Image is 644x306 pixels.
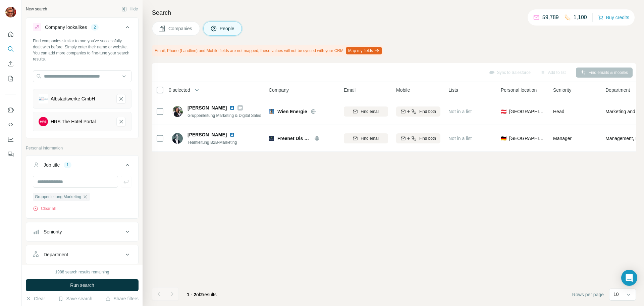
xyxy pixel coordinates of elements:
[70,282,94,289] span: Run search
[269,136,274,141] img: Logo of Freenet Dls GmbH
[44,228,62,235] div: Seniority
[277,135,311,142] span: Freenet Dls GmbH
[501,108,506,115] span: 🇦🇹
[220,25,235,32] span: People
[152,8,636,17] h4: Search
[187,132,227,137] span: [PERSON_NAME]
[187,292,217,297] span: results
[5,43,16,55] button: Search
[396,87,410,93] span: Mobile
[574,13,587,21] p: 1,100
[187,140,237,145] span: Teamleitung B2B-Marketing
[553,109,564,114] span: Head
[33,206,56,212] button: Clear all
[419,135,436,141] span: Find both
[35,194,81,200] span: Gruppenleitung Marketing
[26,224,138,240] button: Seniority
[200,292,203,297] span: 2
[152,45,383,56] div: Email, Phone (Landline) and Mobile fields are not mapped, these values will not be synced with yo...
[501,135,506,142] span: 🇩🇪
[39,117,48,126] img: HRS The Hotel Portal-logo
[346,47,382,54] button: Map my fields
[51,118,96,125] div: HRS The Hotel Portal
[117,4,143,14] button: Hide
[501,87,537,93] span: Personal location
[64,162,71,168] div: 1
[33,38,131,62] div: Find companies similar to one you've successfully dealt with before. Simply enter their name or w...
[344,87,356,93] span: Email
[269,87,289,93] span: Company
[26,19,138,38] button: Company lookalikes2
[5,28,16,40] button: Quick start
[621,270,637,286] div: Open Intercom Messenger
[187,292,196,297] span: 1 - 2
[26,145,139,151] p: Personal information
[187,113,261,118] span: Gruppenleitung Marketing & Digital Sales
[5,148,16,160] button: Feedback
[5,104,16,116] button: Use Surfe on LinkedIn
[172,133,183,144] img: Avatar
[598,13,629,22] button: Buy credits
[26,279,139,291] button: Run search
[509,135,545,142] span: [GEOGRAPHIC_DATA]
[344,133,388,143] button: Find email
[229,105,235,111] img: LinkedIn logo
[51,95,95,102] div: Albstadtwerke GmbH
[605,87,630,93] span: Department
[277,108,307,115] span: Wien Energie
[553,87,571,93] span: Seniority
[5,73,16,85] button: My lists
[269,109,274,114] img: Logo of Wien Energie
[229,132,235,137] img: LinkedIn logo
[448,109,472,114] span: Not in a list
[45,24,87,31] div: Company lookalikes
[44,251,68,258] div: Department
[116,117,126,126] button: HRS The Hotel Portal-remove-button
[172,106,183,117] img: Avatar
[396,133,440,143] button: Find both
[169,87,190,93] span: 0 selected
[26,295,45,302] button: Clear
[448,136,472,141] span: Not in a list
[5,133,16,145] button: Dashboard
[187,104,227,111] span: [PERSON_NAME]
[5,119,16,131] button: Use Surfe API
[44,162,60,168] div: Job title
[91,24,99,30] div: 2
[361,135,379,141] span: Find email
[5,7,16,17] img: Avatar
[58,295,92,302] button: Save search
[26,247,138,263] button: Department
[572,291,604,298] span: Rows per page
[553,136,572,141] span: Manager
[26,6,47,12] div: New search
[5,58,16,70] button: Enrich CSV
[105,295,139,302] button: Share filters
[344,106,388,117] button: Find email
[361,108,379,115] span: Find email
[613,291,619,298] p: 10
[542,13,559,21] p: 59,789
[509,108,545,115] span: [GEOGRAPHIC_DATA]
[116,94,126,103] button: Albstadtwerke GmbH-remove-button
[55,269,109,275] div: 1988 search results remaining
[39,94,48,103] img: Albstadtwerke GmbH-logo
[196,292,200,297] span: of
[168,25,193,32] span: Companies
[396,106,440,117] button: Find both
[419,108,436,115] span: Find both
[448,87,458,93] span: Lists
[26,157,138,176] button: Job title1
